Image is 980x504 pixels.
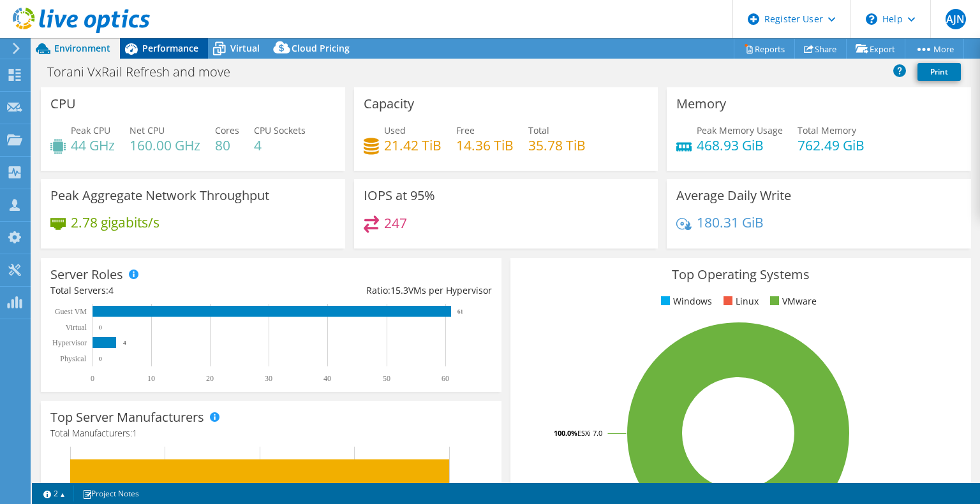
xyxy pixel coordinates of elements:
[50,189,269,203] h3: Peak Aggregate Network Throughput
[946,9,966,29] span: AJN
[384,216,407,230] h4: 247
[697,215,764,229] h4: 180.31 GiB
[577,428,602,438] tspan: ESXi 7.0
[457,308,463,315] text: 61
[41,65,250,79] h1: Torani VxRail Refresh and move
[73,486,148,501] a: Project Notes
[720,294,759,308] li: Linux
[734,39,795,59] a: Reports
[384,124,406,136] span: Used
[798,124,856,136] span: Total Memory
[676,189,791,203] h3: Average Daily Write
[676,97,726,111] h3: Memory
[66,323,87,332] text: Virtual
[323,374,331,383] text: 40
[697,124,783,136] span: Peak Memory Usage
[390,284,408,296] span: 15.3
[658,294,712,308] li: Windows
[50,426,492,440] h4: Total Manufacturers:
[50,268,123,282] h3: Server Roles
[697,138,783,152] h4: 468.93 GiB
[442,374,449,383] text: 60
[265,374,272,383] text: 30
[917,63,961,81] a: Print
[132,427,137,439] span: 1
[54,42,110,54] span: Environment
[71,124,110,136] span: Peak CPU
[254,138,306,152] h4: 4
[99,356,102,362] text: 0
[794,39,847,59] a: Share
[456,138,514,152] h4: 14.36 TiB
[384,138,442,152] h4: 21.42 TiB
[71,138,115,152] h4: 44 GHz
[34,486,74,501] a: 2
[142,42,198,54] span: Performance
[52,338,87,347] text: Hypervisor
[55,307,87,316] text: Guest VM
[528,138,586,152] h4: 35.78 TiB
[905,39,964,59] a: More
[554,428,577,438] tspan: 100.0%
[364,97,414,111] h3: Capacity
[271,284,492,298] div: Ratio: VMs per Hypervisor
[71,215,160,229] h4: 2.78 gigabits/s
[254,124,306,136] span: CPU Sockets
[206,374,214,383] text: 20
[383,374,390,383] text: 50
[215,124,239,136] span: Cores
[215,138,239,152] h4: 80
[520,268,961,282] h3: Top Operating Systems
[50,410,204,424] h3: Top Server Manufacturers
[99,324,102,331] text: 0
[108,284,114,296] span: 4
[528,124,549,136] span: Total
[130,138,200,152] h4: 160.00 GHz
[50,97,76,111] h3: CPU
[798,138,865,152] h4: 762.49 GiB
[60,354,86,363] text: Physical
[123,340,126,346] text: 4
[767,294,817,308] li: VMware
[91,374,94,383] text: 0
[50,284,271,298] div: Total Servers:
[456,124,475,136] span: Free
[364,189,435,203] h3: IOPS at 95%
[230,42,260,54] span: Virtual
[147,374,155,383] text: 10
[866,13,877,25] svg: \n
[846,39,905,59] a: Export
[292,42,350,54] span: Cloud Pricing
[130,124,165,136] span: Net CPU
